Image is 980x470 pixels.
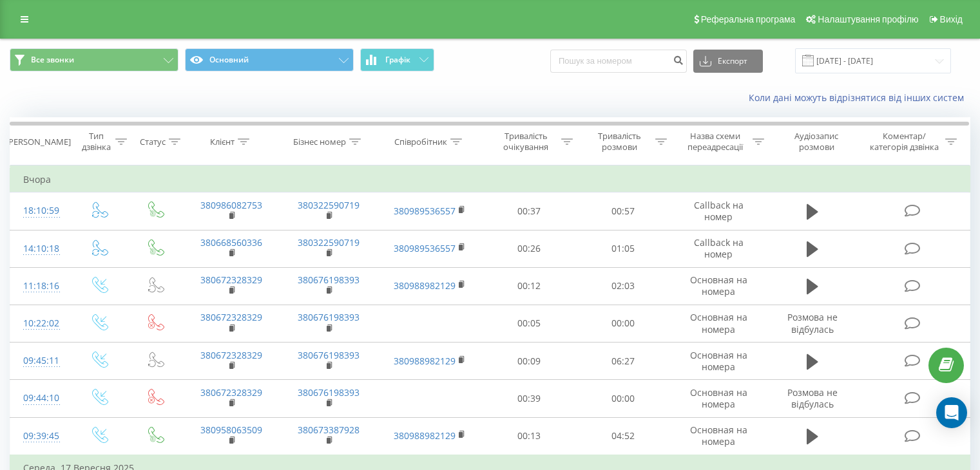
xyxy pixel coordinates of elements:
[576,267,669,305] td: 02:03
[940,14,963,24] span: Вихід
[394,242,456,254] a: 380989536557
[483,267,576,305] td: 00:12
[787,386,838,410] span: Розмова не відбулась
[298,199,360,211] a: 380322590719
[200,349,262,361] a: 380672328329
[23,424,57,449] div: 09:39:45
[936,397,967,428] div: Open Intercom Messenger
[394,355,456,367] a: 380988982129
[31,55,74,65] span: Все звонки
[394,279,456,292] a: 380988982129
[200,199,262,211] a: 380986082753
[298,386,360,399] a: 380676198393
[787,311,838,335] span: Розмова не відбулась
[200,311,262,323] a: 380672328329
[483,343,576,380] td: 00:09
[210,136,235,147] div: Клієнт
[293,136,346,147] div: Бізнес номер
[385,55,410,64] span: Графік
[669,343,767,380] td: Основная на номера
[23,236,57,261] div: 14:10:18
[23,386,57,411] div: 09:44:10
[576,305,669,342] td: 00:00
[588,131,652,153] div: Тривалість розмови
[669,193,767,230] td: Callback на номер
[298,424,360,436] a: 380673387928
[483,417,576,455] td: 00:13
[23,198,57,223] div: 18:10:59
[693,50,763,73] button: Експорт
[360,48,434,71] button: Графік
[576,417,669,455] td: 04:52
[576,343,669,380] td: 06:27
[298,349,360,361] a: 380676198393
[669,380,767,417] td: Основная на номера
[576,193,669,230] td: 00:57
[669,267,767,305] td: Основная на номера
[779,131,854,153] div: Аудіозапис розмови
[200,424,262,436] a: 380958063509
[140,136,166,147] div: Статус
[10,48,178,71] button: Все звонки
[483,305,576,342] td: 00:05
[298,311,360,323] a: 380676198393
[200,236,262,249] a: 380668560336
[200,274,262,286] a: 380672328329
[818,14,918,24] span: Налаштування профілю
[394,205,456,217] a: 380989536557
[23,311,57,336] div: 10:22:02
[867,131,942,153] div: Коментар/категорія дзвінка
[23,348,57,373] div: 09:45:11
[669,305,767,342] td: Основная на номера
[200,386,262,399] a: 380672328329
[394,136,447,147] div: Співробітник
[550,50,687,73] input: Пошук за номером
[298,274,360,286] a: 380676198393
[669,417,767,455] td: Основная на номера
[749,91,970,104] a: Коли дані можуть відрізнятися вiд інших систем
[701,14,796,24] span: Реферальна програма
[576,380,669,417] td: 00:00
[10,167,970,193] td: Вчора
[23,274,57,299] div: 11:18:16
[682,131,749,153] div: Назва схеми переадресації
[483,193,576,230] td: 00:37
[576,230,669,267] td: 01:05
[483,230,576,267] td: 00:26
[298,236,360,249] a: 380322590719
[185,48,354,71] button: Основний
[483,380,576,417] td: 00:39
[669,230,767,267] td: Callback на номер
[494,131,559,153] div: Тривалість очікування
[81,131,111,153] div: Тип дзвінка
[394,429,456,442] a: 380988982129
[6,136,71,147] div: [PERSON_NAME]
